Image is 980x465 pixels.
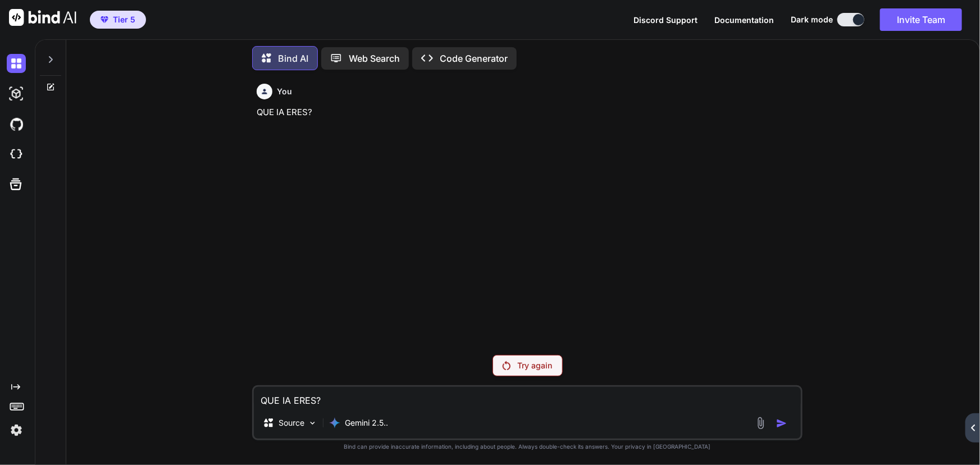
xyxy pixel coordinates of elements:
img: Retry [503,361,510,370]
img: githubDark [7,115,26,134]
h6: You [277,86,292,97]
span: Discord Support [633,15,698,25]
img: Bind AI [9,9,76,26]
button: premiumTier 5 [90,11,146,29]
img: attachment [754,417,767,430]
span: Tier 5 [113,14,135,25]
button: Documentation [714,14,774,26]
p: Gemini 2.5.. [345,417,388,428]
p: Web Search [349,52,400,65]
button: Discord Support [633,14,698,26]
p: Bind can provide inaccurate information, including about people. Always double-check its answers.... [252,443,803,451]
button: Invite Team [880,8,962,31]
img: icon [776,418,787,429]
span: Dark mode [791,14,833,25]
p: QUE IA ERES? [257,106,800,119]
img: Pick Models [308,418,317,428]
img: Gemini 2.5 Pro [329,417,340,428]
img: cloudideIcon [7,145,26,164]
span: Documentation [714,15,774,25]
p: Source [279,417,304,428]
p: Bind AI [278,52,308,65]
img: darkChat [7,54,26,73]
p: Try again [517,360,552,371]
img: premium [101,16,108,23]
img: settings [7,421,26,440]
img: darkAi-studio [7,84,26,103]
p: Code Generator [440,52,508,65]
